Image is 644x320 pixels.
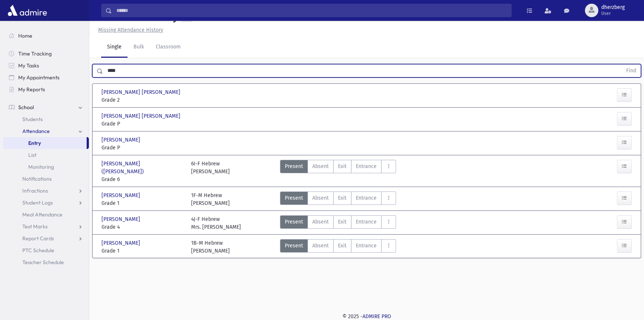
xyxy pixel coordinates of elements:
[338,194,347,202] span: Exit
[102,199,184,207] span: Grade 1
[22,223,48,230] span: Test Marks
[102,120,184,128] span: Grade P
[3,209,89,221] a: Meal Attendance
[102,96,184,104] span: Grade 2
[18,104,34,111] span: School
[22,128,50,134] span: Attendance
[191,191,230,207] div: 1F-M Hebrew [PERSON_NAME]
[356,162,377,170] span: Entrance
[112,4,511,17] input: Search
[102,223,184,231] span: Grade 4
[22,199,53,206] span: Student Logs
[18,86,45,93] span: My Reports
[22,247,54,254] span: PTC Schedule
[285,242,303,250] span: Present
[3,173,89,185] a: Notifications
[280,191,396,207] div: AttTypes
[3,113,89,125] a: Students
[601,10,625,16] span: User
[3,60,89,72] a: My Tasks
[312,218,329,226] span: Absent
[191,160,230,183] div: 6I-F Hebrew [PERSON_NAME]
[3,101,89,113] a: School
[18,62,39,69] span: My Tasks
[3,149,89,161] a: List
[18,50,52,57] span: Time Tracking
[191,239,230,255] div: 1B-M Hebrew [PERSON_NAME]
[22,175,52,182] span: Notifications
[622,64,641,77] button: Find
[95,27,163,33] a: Missing Attendance History
[338,218,347,226] span: Exit
[28,164,54,170] span: Monitoring
[3,232,89,244] a: Report Cards
[3,221,89,232] a: Test Marks
[3,244,89,256] a: PTC Schedule
[22,235,54,242] span: Report Cards
[280,215,396,231] div: AttTypes
[312,194,329,202] span: Absent
[356,218,377,226] span: Entrance
[22,187,48,194] span: Infractions
[3,185,89,197] a: Infractions
[18,32,32,39] span: Home
[102,160,184,175] span: [PERSON_NAME] ([PERSON_NAME])
[191,215,241,231] div: 4J-F Hebrew Mrs. [PERSON_NAME]
[102,191,142,199] span: [PERSON_NAME]
[102,175,184,183] span: Grade 6
[3,125,89,137] a: Attendance
[101,37,128,58] a: Single
[22,259,64,266] span: Teacher Schedule
[102,112,182,120] span: [PERSON_NAME] [PERSON_NAME]
[6,3,49,18] img: AdmirePro
[102,247,184,255] span: Grade 1
[280,239,396,255] div: AttTypes
[28,140,41,146] span: Entry
[102,144,184,152] span: Grade P
[285,194,303,202] span: Present
[3,137,87,149] a: Entry
[102,215,142,223] span: [PERSON_NAME]
[102,88,182,96] span: [PERSON_NAME] [PERSON_NAME]
[3,48,89,60] a: Time Tracking
[3,30,89,42] a: Home
[285,162,303,170] span: Present
[338,162,347,170] span: Exit
[312,162,329,170] span: Absent
[3,197,89,209] a: Student Logs
[3,161,89,173] a: Monitoring
[3,72,89,83] a: My Appointments
[22,116,43,123] span: Students
[356,194,377,202] span: Entrance
[98,27,163,33] u: Missing Attendance History
[280,160,396,183] div: AttTypes
[356,242,377,250] span: Entrance
[102,136,142,144] span: [PERSON_NAME]
[150,37,187,58] a: Classroom
[3,256,89,268] a: Teacher Schedule
[102,239,142,247] span: [PERSON_NAME]
[128,37,150,58] a: Bulk
[285,218,303,226] span: Present
[338,242,347,250] span: Exit
[3,83,89,95] a: My Reports
[28,152,36,158] span: List
[312,242,329,250] span: Absent
[601,4,625,10] span: dherzberg
[18,74,59,81] span: My Appointments
[22,211,62,218] span: Meal Attendance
